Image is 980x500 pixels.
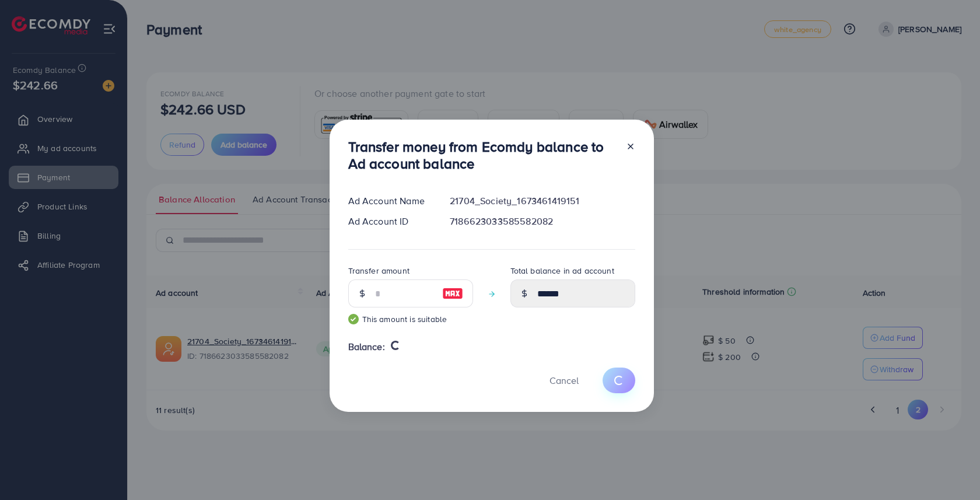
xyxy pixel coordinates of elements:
img: image [442,286,463,300]
button: Cancel [535,368,593,393]
img: guide [348,314,359,324]
div: Ad Account Name [339,194,441,208]
div: 7186623033585582082 [440,215,644,228]
label: Transfer amount [348,265,409,277]
div: 21704_Society_1673461419151 [440,194,644,208]
iframe: Chat [930,447,971,491]
span: Cancel [549,374,579,387]
h3: Transfer money from Ecomdy balance to Ad account balance [348,138,617,172]
div: Ad Account ID [339,215,441,228]
small: This amount is suitable [348,313,473,325]
span: Balance: [348,340,385,354]
label: Total balance in ad account [510,265,614,277]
